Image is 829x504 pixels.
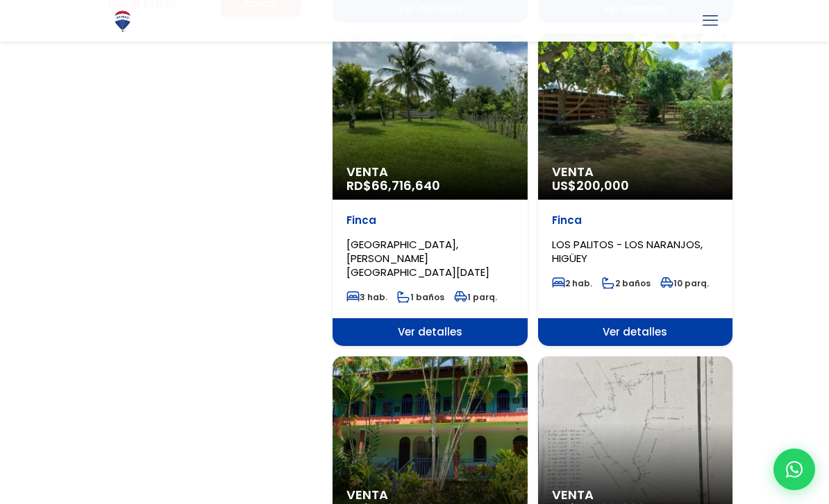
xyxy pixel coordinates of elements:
[552,214,719,227] p: Finca
[397,291,444,303] span: 1 baños
[346,237,489,279] span: [GEOGRAPHIC_DATA], [PERSON_NAME][GEOGRAPHIC_DATA][DATE]
[538,33,733,346] a: Venta US$200,000 Finca LOS PALITOS - LOS NARANJOS, HIGÜEY 2 hab. 2 baños 10 parq. Ver detalles
[333,318,528,346] span: Ver detalles
[346,214,514,227] p: Finca
[552,488,719,502] span: Venta
[346,165,514,179] span: Venta
[454,291,497,303] span: 1 parq.
[576,177,629,194] span: 200,000
[538,318,733,346] span: Ver detalles
[371,177,440,194] span: 66,716,640
[333,33,528,346] a: Venta RD$66,716,640 Finca [GEOGRAPHIC_DATA], [PERSON_NAME][GEOGRAPHIC_DATA][DATE] 3 hab. 1 baños ...
[552,237,703,266] span: LOS PALITOS - LOS NARANJOS, HIGÜEY
[698,9,722,33] a: mobile menu
[552,177,629,194] span: US$
[602,277,651,289] span: 2 baños
[552,165,719,179] span: Venta
[110,9,135,33] img: Logo de REMAX
[660,277,709,289] span: 10 parq.
[346,488,514,502] span: Venta
[346,177,440,194] span: RD$
[552,277,592,289] span: 2 hab.
[346,291,387,303] span: 3 hab.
